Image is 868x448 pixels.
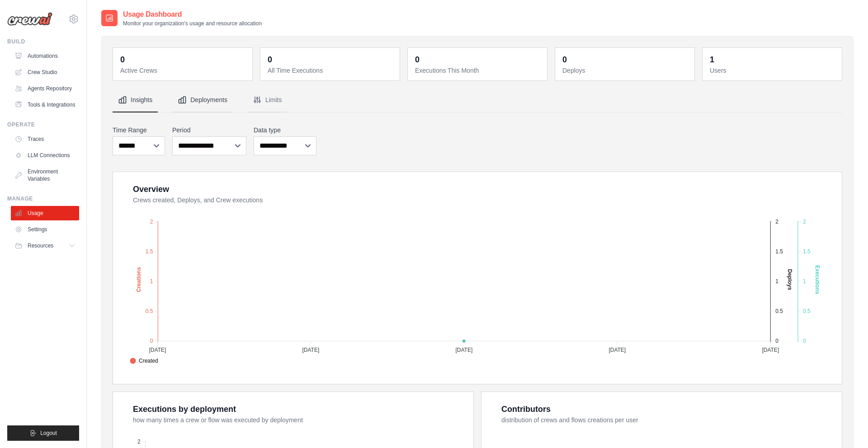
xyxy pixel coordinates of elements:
[133,183,169,196] div: Overview
[710,53,714,66] div: 1
[7,121,79,128] div: Operate
[803,248,811,255] tspan: 1.5
[11,164,79,186] a: Environment Variables
[11,222,79,237] a: Settings
[7,38,79,45] div: Build
[133,415,462,425] dt: how many times a crew or flow was executed by deployment
[130,357,158,365] span: Created
[120,66,247,75] dt: Active Crews
[814,265,821,294] text: Executions
[302,347,319,353] tspan: [DATE]
[775,248,783,255] tspan: 1.5
[40,429,57,437] span: Logout
[455,347,472,353] tspan: [DATE]
[775,278,778,285] tspan: 1
[7,195,79,202] div: Manage
[146,248,153,255] tspan: 1.5
[28,242,53,249] span: Resources
[11,132,79,146] a: Traces
[123,20,262,27] p: Monitor your organization's usage and resource allocation
[146,308,153,314] tspan: 0.5
[11,238,79,253] button: Resources
[123,9,262,20] h2: Usage Dashboard
[11,81,79,96] a: Agents Repository
[803,338,806,344] tspan: 0
[11,98,79,112] a: Tools & Integrations
[11,65,79,79] a: Crew Studio
[150,278,153,285] tspan: 1
[150,338,153,344] tspan: 0
[415,53,420,66] div: 0
[11,49,79,63] a: Automations
[775,219,778,225] tspan: 2
[7,425,79,441] button: Logout
[787,269,793,290] text: Deploys
[762,347,779,353] tspan: [DATE]
[609,347,626,353] tspan: [DATE]
[803,219,806,225] tspan: 2
[501,415,831,425] dt: distribution of crews and flows creations per user
[149,347,166,353] tspan: [DATE]
[501,403,551,415] div: Contributors
[775,308,783,314] tspan: 0.5
[113,126,165,135] label: Time Range
[775,338,778,344] tspan: 0
[137,439,141,445] tspan: 2
[133,196,831,205] dt: Crews created, Deploys, and Crew executions
[150,219,153,225] tspan: 2
[710,66,836,75] dt: Users
[254,126,316,135] label: Data type
[120,53,125,66] div: 0
[172,88,233,112] button: Deployments
[415,66,542,75] dt: Executions This Month
[11,148,79,163] a: LLM Connections
[136,267,142,292] text: Creations
[268,53,272,66] div: 0
[113,88,158,112] button: Insights
[113,88,842,112] nav: Tabs
[803,278,806,285] tspan: 1
[803,308,811,314] tspan: 0.5
[172,126,246,135] label: Period
[562,53,567,66] div: 0
[7,12,52,26] img: Logo
[11,206,79,220] a: Usage
[133,403,236,415] div: Executions by deployment
[268,66,394,75] dt: All Time Executions
[247,88,288,112] button: Limits
[562,66,689,75] dt: Deploys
